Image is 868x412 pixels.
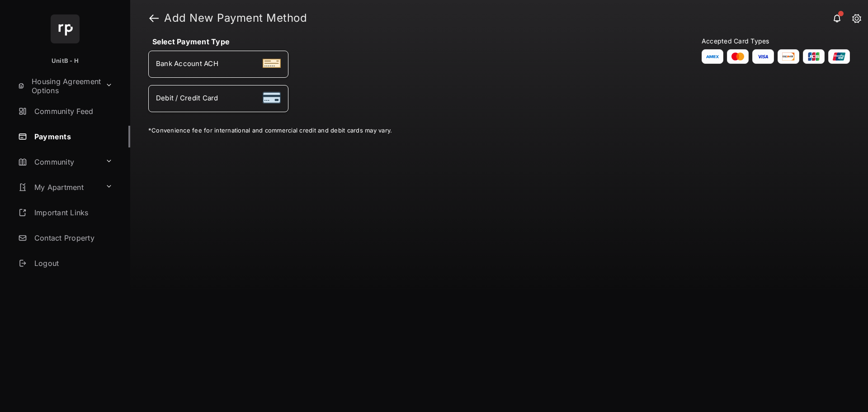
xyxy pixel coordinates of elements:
[148,127,850,136] div: * Convenience fee for international and commercial credit and debit cards may vary.
[14,100,130,122] a: Community Feed
[148,37,604,46] h4: Select Payment Type
[14,151,102,173] a: Community
[51,14,80,43] img: svg+xml;base64,PHN2ZyB4bWxucz0iaHR0cDovL3d3dy53My5vcmcvMjAwMC9zdmciIHdpZHRoPSI2NCIgaGVpZ2h0PSI2NC...
[14,75,102,97] a: Housing Agreement Options
[156,94,218,102] span: Debit / Credit Card
[14,227,130,249] a: Contact Property
[52,57,79,66] p: UnitB - H
[702,37,773,45] span: Accepted Card Types
[164,13,307,24] strong: Add New Payment Method
[156,59,218,68] span: Bank Account ACH
[14,176,102,198] a: My Apartment
[14,202,116,223] a: Important Links
[14,252,130,274] a: Logout
[14,126,130,147] a: Payments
